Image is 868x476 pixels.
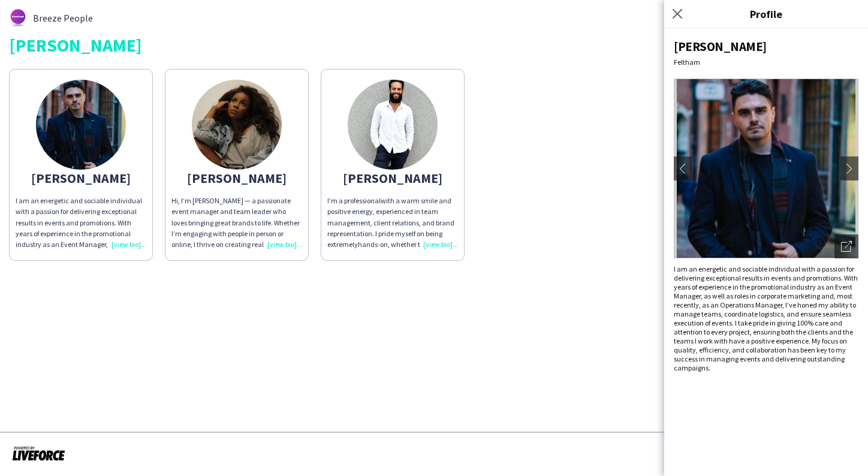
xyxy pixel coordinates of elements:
div: [PERSON_NAME] [327,173,458,183]
span: Hi, I’m [PERSON_NAME] — a passionate event manager and team leader who loves bringing great brand... [171,196,300,303]
img: thumb-61e37619f0d7f.jpg [36,80,126,170]
img: Powered by Liveforce [12,445,65,462]
span: whether that means setting up events, keeping everything spotless and running smoothly, or jumpin... [327,240,457,314]
div: [PERSON_NAME] [674,38,858,55]
p: I’m a professional [327,195,458,250]
div: Feltham [674,58,858,67]
h3: Profile [664,6,868,22]
span: hands-on, [358,240,390,249]
img: thumb-62876bd588459.png [9,9,27,27]
img: Crew avatar or photo [674,79,858,258]
div: [PERSON_NAME] [9,36,859,54]
span: I am an energetic and sociable individual with a passion for delivering exceptional results in ev... [16,196,145,379]
span: Breeze People [33,13,93,23]
div: [PERSON_NAME] [16,173,146,183]
span: I am an energetic and sociable individual with a passion for delivering exceptional results in ev... [674,264,858,372]
div: Open photos pop-in [834,234,858,258]
img: thumb-5a875c5a-980a-448a-ac01-25a1e957542e.jpg [348,80,438,170]
div: [PERSON_NAME] [171,173,302,183]
img: thumb-62d811ca91e02.jpeg [192,80,282,170]
span: with a warm smile and positive energy, experienced in team management, client relations, and bran... [327,196,454,249]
